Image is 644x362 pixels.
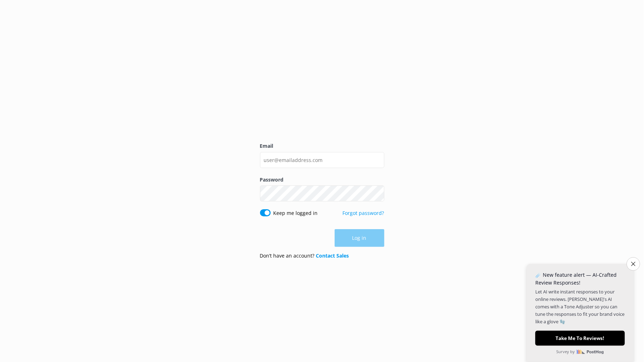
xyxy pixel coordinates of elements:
button: Show password [370,187,384,201]
a: Forgot password? [343,210,384,216]
input: user@emailaddress.com [260,152,384,168]
label: Email [260,142,384,150]
label: Keep me logged in [274,209,318,217]
label: Password [260,176,384,184]
p: Don’t have an account? [260,252,349,260]
a: Contact Sales [316,252,349,259]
